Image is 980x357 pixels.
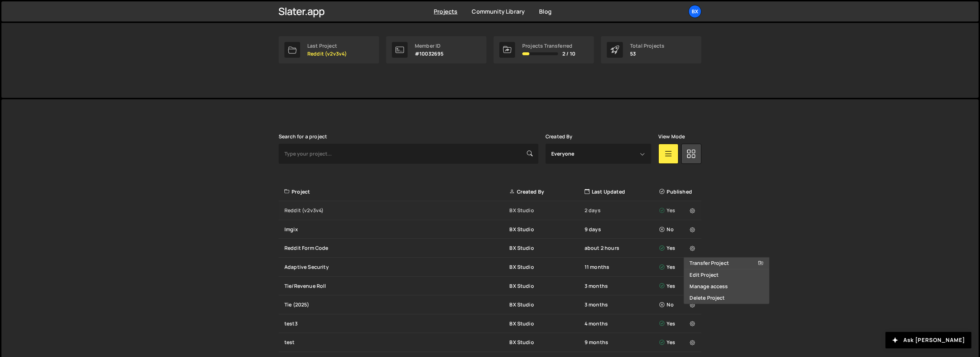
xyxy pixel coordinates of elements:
div: 9 months [585,339,659,346]
a: Community Library [472,8,525,15]
div: Tie (2025) [284,301,509,308]
div: about 2 hours [585,244,659,252]
div: BX Studio [509,320,584,327]
div: Last Project [307,43,347,49]
div: BX Studio [509,282,584,290]
div: Tie/Revenue Roll [284,282,509,290]
div: No [659,301,697,308]
div: BX Studio [509,263,584,271]
button: Ask [PERSON_NAME] [885,332,971,348]
a: Tie/Revenue Roll BX Studio 3 months Yes [279,277,701,296]
label: Created By [546,134,573,139]
label: Search for a project [279,134,327,139]
div: 3 months [585,301,659,308]
div: Yes [659,244,697,252]
a: Tie (2025) BX Studio 3 months No [279,295,701,314]
a: Reddit (v2v3v4) BX Studio 2 days Yes [279,201,701,220]
div: Published [659,188,697,195]
div: Reddit Form Code [284,244,509,252]
div: 2 days [585,207,659,214]
label: View Mode [658,134,685,139]
a: Last Project Reddit (v2v3v4) [279,36,379,63]
div: Last Updated [585,188,659,195]
div: Yes [659,207,697,214]
div: Created By [509,188,584,195]
div: Yes [659,320,697,327]
a: Transfer Project [684,258,769,269]
p: Reddit (v2v3v4) [307,51,347,57]
div: Yes [659,339,697,346]
span: 2 / 10 [562,51,575,57]
div: BX Studio [509,339,584,346]
a: Reddit Form Code BX Studio about 2 hours Yes [279,239,701,258]
div: 3 months [585,282,659,290]
div: Imgix [284,226,509,233]
a: test BX Studio 9 months Yes [279,333,701,352]
div: BX Studio [509,226,584,233]
div: Member ID [415,43,443,49]
div: BX Studio [509,244,584,252]
a: Delete Project [684,292,769,304]
a: Blog [539,8,552,15]
div: Project [284,188,509,195]
div: Yes [659,263,697,271]
a: Manage access [684,281,769,292]
div: Adaptive Security [284,263,509,271]
div: 11 months [585,263,659,271]
div: Reddit (v2v3v4) [284,207,509,214]
a: BX [688,5,701,18]
a: Projects [434,8,457,15]
div: test [284,339,509,346]
div: test3 [284,320,509,327]
div: Projects Transferred [522,43,575,49]
div: BX Studio [509,207,584,214]
a: test3 BX Studio 4 months Yes [279,314,701,333]
p: #10032695 [415,51,443,57]
div: Total Projects [630,43,664,49]
div: No [659,226,697,233]
div: 9 days [585,226,659,233]
div: Yes [659,282,697,290]
a: Edit Project [684,270,769,281]
div: 4 months [585,320,659,327]
a: Adaptive Security BX Studio 11 months Yes [279,258,701,277]
a: Imgix BX Studio 9 days No [279,220,701,239]
div: BX Studio [509,301,584,308]
p: 53 [630,51,664,57]
input: Type your project... [279,144,538,164]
